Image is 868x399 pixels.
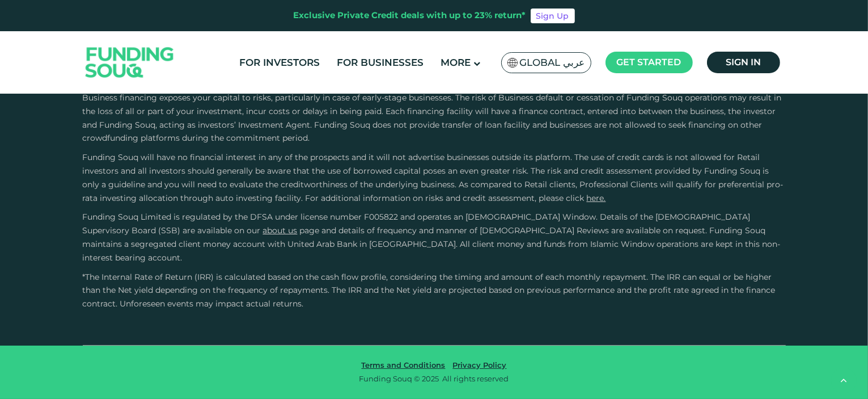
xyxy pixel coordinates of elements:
span: Funding Souq Limited is regulated by the DFSA under license number F005822 and operates an [DEMOG... [83,212,751,236]
img: SA Flag [507,58,518,68]
a: Privacy Policy [450,360,510,369]
span: Sign in [726,57,761,68]
span: All rights reserved [443,374,509,383]
span: Global عربي [520,56,585,69]
span: page [300,225,320,236]
span: and details of frequency and manner of [DEMOGRAPHIC_DATA] Reviews are available on request. Fundi... [83,225,781,263]
a: For Businesses [334,53,426,72]
p: Business financing exposes your capital to risks, particularly in case of early-stage businesses.... [83,91,786,145]
div: Exclusive Private Credit deals with up to 23% return* [294,9,526,22]
a: About Us [263,225,298,236]
span: Get started [617,57,681,68]
button: back [831,368,857,393]
span: 2025 [422,374,439,383]
a: Sign Up [531,9,575,23]
span: Funding Souq will have no financial interest in any of the prospects and it will not advertise bu... [83,152,784,203]
span: More [441,57,471,68]
a: For Investors [236,53,323,72]
a: Sign in [707,52,780,73]
a: here. [587,193,606,203]
img: Logo [74,34,185,91]
p: *The Internal Rate of Return (IRR) is calculated based on the cash flow profile, considering the ... [83,271,786,311]
a: Terms and Conditions [359,360,448,369]
span: Funding Souq © [359,374,421,383]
